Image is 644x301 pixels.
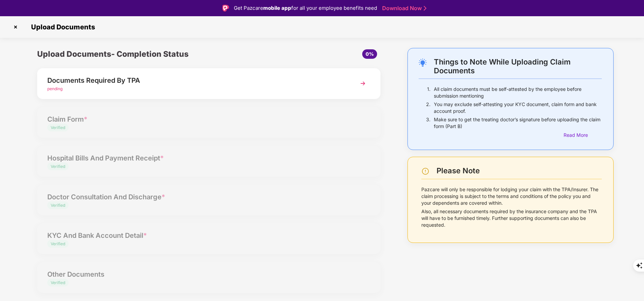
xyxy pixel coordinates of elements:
div: Get Pazcare for all your employee benefits need [234,4,377,12]
p: Make sure to get the treating doctor’s signature before uploading the claim form (Part B) [434,116,602,130]
span: 0% [366,51,374,57]
img: Logo [222,5,229,11]
div: Please Note [437,166,602,175]
strong: mobile app [263,5,291,11]
div: Upload Documents- Completion Status [37,48,266,60]
p: You may exclude self-attesting your KYC document, claim form and bank account proof. [434,101,602,115]
p: All claim documents must be self-attested by the employee before submission mentioning [434,86,602,99]
div: Documents Required By TPA [47,75,344,86]
img: svg+xml;base64,PHN2ZyBpZD0iQ3Jvc3MtMzJ4MzIiIHhtbG5zPSJodHRwOi8vd3d3LnczLm9yZy8yMDAwL3N2ZyIgd2lkdG... [10,22,21,32]
div: Read More [564,131,602,139]
p: Also, all necessary documents required by the insurance company and the TPA will have to be furni... [421,208,602,228]
img: svg+xml;base64,PHN2ZyBpZD0iTmV4dCIgeG1sbnM9Imh0dHA6Ly93d3cudzMub3JnLzIwMDAvc3ZnIiB3aWR0aD0iMzYiIG... [357,77,369,90]
img: Stroke [424,5,426,12]
span: pending [47,86,63,91]
img: svg+xml;base64,PHN2ZyB4bWxucz0iaHR0cDovL3d3dy53My5vcmcvMjAwMC9zdmciIHdpZHRoPSIyNC4wOTMiIGhlaWdodD... [419,58,427,67]
p: Pazcare will only be responsible for lodging your claim with the TPA/Insurer. The claim processin... [421,186,602,206]
p: 1. [427,86,430,99]
a: Download Now [382,5,424,12]
p: 3. [426,116,430,130]
span: Upload Documents [24,23,98,31]
div: Things to Note While Uploading Claim Documents [434,57,602,75]
img: svg+xml;base64,PHN2ZyBpZD0iV2FybmluZ18tXzI0eDI0IiBkYXRhLW5hbWU9Ildhcm5pbmcgLSAyNHgyNCIgeG1sbnM9Im... [421,167,429,175]
p: 2. [426,101,430,115]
